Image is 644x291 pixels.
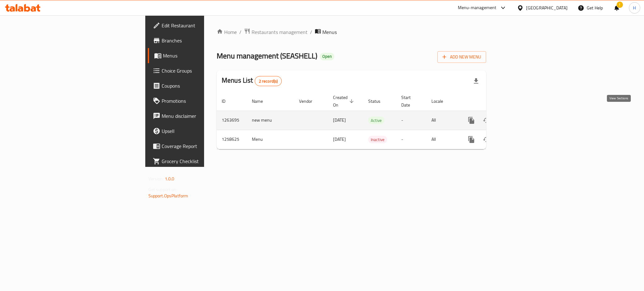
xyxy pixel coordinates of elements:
span: Name [252,97,271,105]
a: Menu disclaimer [148,108,253,124]
span: Created On [333,94,356,109]
th: Actions [459,92,529,111]
td: new menu [247,111,294,130]
span: Menus [163,52,248,59]
span: Promotions [162,97,248,105]
span: Vendor [299,97,320,105]
span: [DATE] [333,116,346,124]
span: Inactive [368,136,387,143]
span: Coverage Report [162,142,248,150]
a: Grocery Checklist [148,154,253,169]
table: enhanced table [217,92,529,149]
a: Coverage Report [148,139,253,154]
span: ID [222,97,234,105]
span: Menu disclaimer [162,112,248,120]
span: Upsell [162,127,248,135]
div: Inactive [368,136,387,143]
div: Open [320,53,334,60]
td: All [426,130,459,149]
a: Branches [148,33,253,48]
a: Edit Restaurant [148,18,253,33]
nav: breadcrumb [217,28,486,36]
button: Add New Menu [437,51,486,63]
li: / [310,28,312,36]
a: Promotions [148,93,253,108]
span: Menus [322,28,337,36]
span: [DATE] [333,135,346,143]
td: Menu [247,130,294,149]
a: Choice Groups [148,63,253,78]
span: Version: [148,175,164,183]
span: Add New Menu [442,53,481,61]
span: Coupons [162,82,248,90]
td: All [426,111,459,130]
button: more [464,132,479,147]
span: Restaurants management [252,28,308,36]
span: 1.0.0 [165,175,175,183]
button: more [464,113,479,128]
a: Support.OpsPlatform [148,192,188,200]
span: H [633,4,636,11]
div: Menu-management [458,4,497,12]
div: [GEOGRAPHIC_DATA] [526,4,568,11]
div: Total records count [255,76,282,86]
button: Change Status [479,113,494,128]
span: Start Date [401,94,419,109]
a: Upsell [148,124,253,139]
a: Coupons [148,78,253,93]
span: Grocery Checklist [162,157,248,165]
td: - [396,111,426,130]
span: Edit Restaurant [162,22,248,29]
button: Change Status [479,132,494,147]
span: Status [368,97,389,105]
span: Menu management ( SEASHELL ) [217,49,317,63]
h2: Menus List [222,76,282,86]
span: Locale [431,97,451,105]
a: Menus [148,48,253,63]
span: Branches [162,37,248,44]
span: 2 record(s) [255,78,282,84]
div: Export file [469,74,484,89]
span: Open [320,54,334,59]
span: Active [368,117,384,124]
td: - [396,130,426,149]
span: Choice Groups [162,67,248,74]
span: Get support on: [148,185,177,194]
a: Restaurants management [244,28,308,36]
